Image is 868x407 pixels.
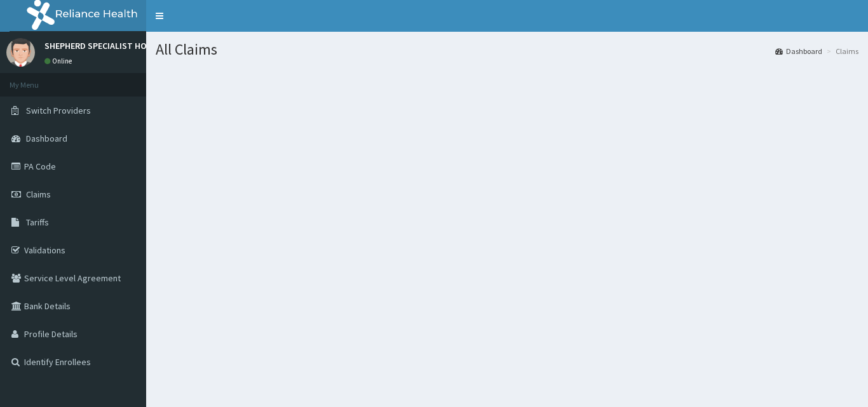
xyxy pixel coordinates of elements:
[6,38,35,67] img: User Image
[824,46,858,57] li: Claims
[44,41,174,50] p: SHEPHERD SPECIALIST HOSPITAL
[26,133,67,144] span: Dashboard
[44,57,75,65] a: Online
[26,105,91,116] span: Switch Providers
[26,217,49,228] span: Tariffs
[26,189,51,200] span: Claims
[156,41,858,58] h1: All Claims
[775,46,822,57] a: Dashboard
